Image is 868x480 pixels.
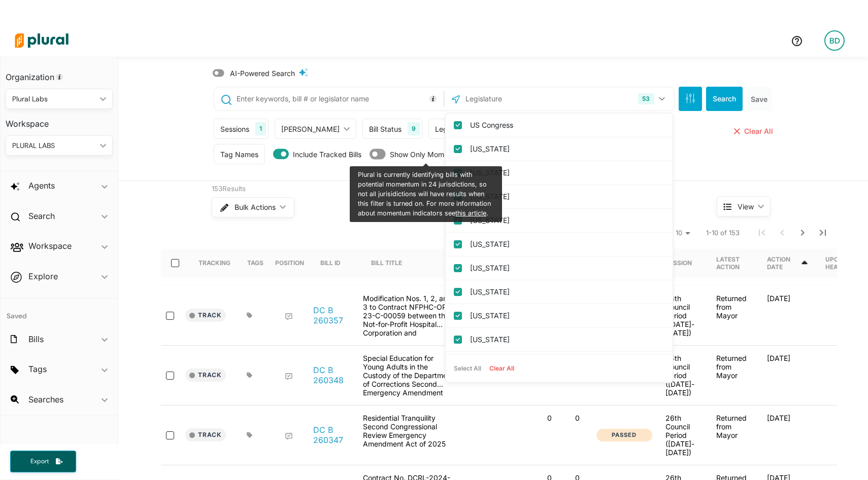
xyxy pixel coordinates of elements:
h2: Tags [28,363,47,375]
div: 1 [255,122,266,135]
label: [US_STATE] [470,189,662,204]
button: Track [185,428,226,441]
iframe: Intercom live chat [833,446,858,470]
h2: Explore [28,271,58,282]
button: 53 [634,89,671,108]
div: Plural is currently identifying bills with potential momentum in 24 jurisdictions, so not all jur... [350,166,502,222]
button: Bulk Actions [212,197,294,217]
div: Add Position Statement [285,432,293,440]
img: Logo for Plural [6,23,77,58]
div: Bill Title [371,249,411,277]
div: Returned from Mayor [708,414,759,457]
label: [US_STATE] [470,213,662,228]
div: Position [275,249,304,277]
div: Tags [247,249,263,277]
input: Enter keywords, bill # or legislator name [236,89,441,108]
span: Search Filters [685,93,695,102]
label: [US_STATE] [470,141,662,157]
div: 26th Council Period ([DATE]-[DATE]) [665,414,700,457]
div: Residential Tranquility Second Congressional Review Emergency Amendment Act of 2025 [358,414,459,457]
div: 153 Results [212,184,679,194]
span: AI-Powered Search [230,68,295,79]
h2: Agents [28,180,55,191]
div: Legislative Type [435,124,489,134]
label: [US_STATE] [470,261,662,276]
label: [US_STATE] [470,237,662,252]
div: Session [665,249,701,277]
div: Returned from Mayor [708,294,759,337]
div: [PERSON_NAME] [281,124,340,134]
div: Tooltip anchor [55,72,64,82]
h2: Workspace [28,240,72,251]
div: Bill ID [320,259,341,267]
h2: Search [28,210,55,221]
div: Add Position Statement [285,313,293,321]
div: Add tags [247,432,252,438]
span: View [738,201,754,212]
button: Track [185,368,226,382]
h2: Bills [28,334,44,345]
label: [US_STATE] [470,308,662,323]
span: Include Tracked Bills [293,149,361,160]
div: Sessions [220,124,249,134]
button: Clear All [485,361,518,376]
div: Action Date [767,249,809,277]
div: Tag Names [220,149,258,160]
div: Bill Title [371,259,402,267]
span: Show Only Momentum Bills [390,149,480,160]
button: Clear All [732,119,775,144]
h4: Saved [1,299,118,323]
input: Legislature [464,89,573,108]
div: Add Position Statement [285,373,293,381]
label: US Congress [470,118,662,133]
h3: Organization [6,62,113,85]
div: Tracking [198,259,230,267]
div: Modification Nos. 1, 2, and 3 to Contract NFPHC-OPS-23-C-00059 between the Not-for-Profit Hospita... [358,294,459,337]
input: select-row-state-dc-26-b260347 [166,431,174,439]
div: 9 [408,122,420,135]
p: 0 [567,414,587,422]
div: Tags [247,259,263,267]
div: Bill ID [320,249,350,277]
span: Export [23,457,56,466]
div: Action Date [767,255,800,271]
h3: Workspace [6,109,113,131]
div: [DATE] [759,294,817,337]
div: [DATE] [759,354,817,397]
button: Select All [450,361,485,376]
a: DC B 260357 [313,305,352,325]
div: Latest Action [716,255,751,271]
button: First Page [752,223,772,243]
input: select-row-state-dc-26-b260357 [166,312,174,320]
div: 53 [638,93,654,104]
h2: Searches [28,394,63,405]
div: Tooltip anchor [428,94,438,103]
span: 1-10 of 153 [706,228,740,238]
p: 0 [540,414,559,422]
div: PLURAL LABS [12,140,96,151]
div: Plural Labs [12,94,96,104]
div: Add tags [247,312,252,318]
div: Returned from Mayor [708,354,759,397]
button: Previous Page [772,223,792,243]
button: Passed [596,429,652,441]
a: DC B 260348 [313,365,352,385]
button: Track [185,309,226,322]
div: 26th Council Period ([DATE]-[DATE]) [665,294,700,337]
div: Latest Action [716,249,751,277]
label: [US_STATE] [470,284,662,300]
label: [US_STATE] [470,165,662,180]
a: BD [816,26,853,55]
div: 26th Council Period ([DATE]-[DATE]) [665,354,700,397]
input: select-row-state-dc-26-b260348 [166,372,174,380]
button: Export [10,451,76,472]
a: DC B 260347 [313,425,352,445]
div: Bill Status [369,124,402,134]
div: Session [665,259,692,267]
div: [DATE] [759,414,817,457]
label: [US_STATE] [470,332,662,347]
a: this article [455,209,486,217]
button: Next Page [792,223,813,243]
div: BD [824,30,845,51]
div: Tracking [198,249,230,277]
